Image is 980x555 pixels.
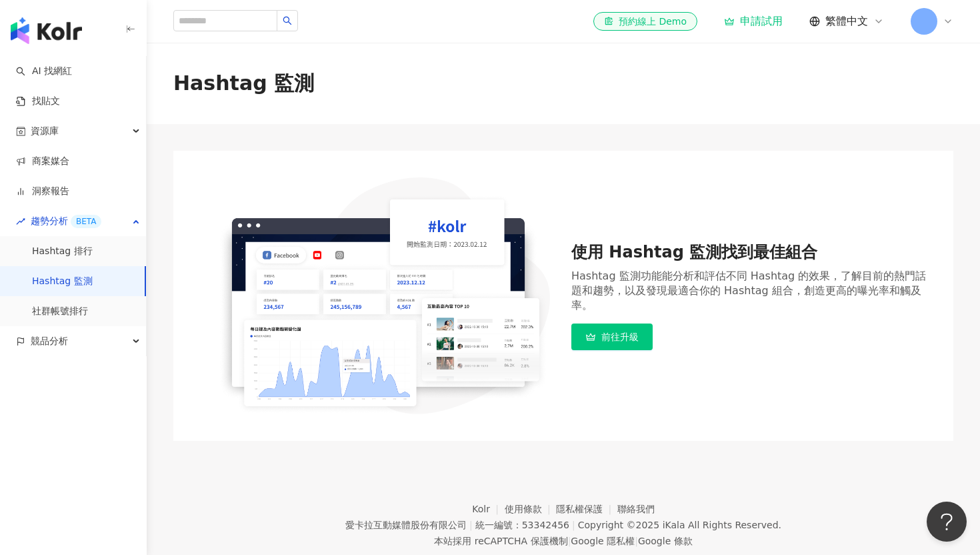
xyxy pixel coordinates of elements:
a: Kolr [472,504,504,514]
span: | [469,520,473,530]
div: 統一編號：53342456 [475,520,569,530]
a: 找貼文 [16,95,60,108]
a: 隱私權保護 [556,504,617,514]
a: Google 條款 [638,536,693,546]
a: Google 隱私權 [571,536,635,546]
span: | [568,536,571,546]
span: search [283,16,292,25]
iframe: Help Scout Beacon - Open [927,502,967,542]
img: 使用 Hashtag 監測找到最佳組合 [200,177,555,414]
a: Hashtag 排行 [32,245,93,258]
div: Copyright © 2025 All Rights Reserved. [578,520,781,530]
span: 資源庫 [31,116,59,146]
a: 使用條款 [505,504,557,514]
span: 本站採用 reCAPTCHA 保護機制 [434,533,692,549]
a: 洞察報告 [16,185,69,198]
a: iKala [663,520,685,530]
span: | [572,520,575,530]
span: 前往升級 [601,332,639,342]
a: 前往升級 [571,324,653,350]
a: Hashtag 監測 [32,275,93,288]
span: 競品分析 [31,326,68,356]
span: 繁體中文 [825,14,868,29]
span: | [635,536,638,546]
span: 趨勢分析 [31,206,101,236]
a: 社群帳號排行 [32,305,88,318]
div: Hashtag 監測 [173,69,314,97]
div: BETA [71,215,101,228]
div: 愛卡拉互動媒體股份有限公司 [345,520,467,530]
div: Hashtag 監測功能能分析和評估不同 Hashtag 的效果，了解目前的熱門話題和趨勢，以及發現最適合你的 Hashtag 組合，創造更高的曝光率和觸及率。 [571,269,927,313]
img: logo [11,17,82,44]
div: 使用 Hashtag 監測找到最佳組合 [571,241,927,264]
a: searchAI 找網紅 [16,65,72,78]
div: 預約線上 Demo [604,15,687,28]
a: 商案媒合 [16,155,69,168]
a: 預約線上 Demo [593,12,697,31]
span: rise [16,217,25,226]
a: 聯絡我們 [617,504,655,514]
a: 申請試用 [724,15,783,28]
